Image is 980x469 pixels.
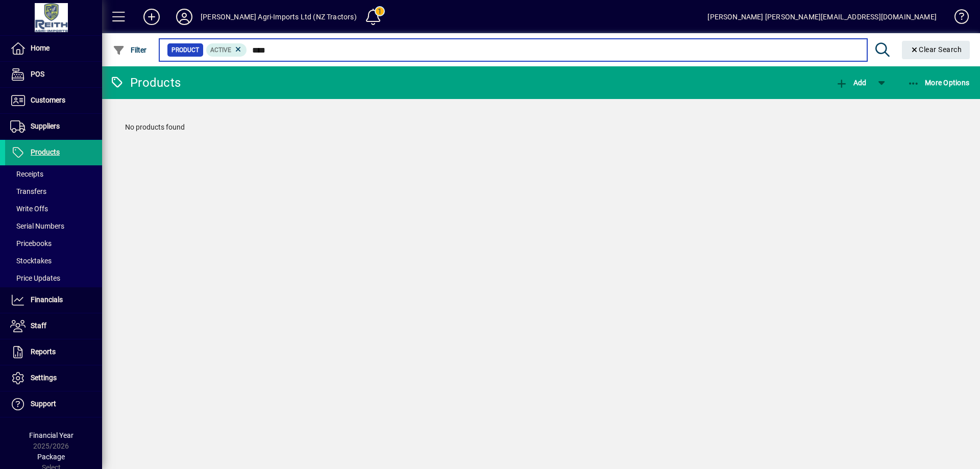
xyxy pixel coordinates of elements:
a: Stocktakes [5,252,102,269]
a: Write Offs [5,200,102,217]
span: Support [31,400,56,408]
span: Suppliers [31,122,60,130]
button: Profile [168,8,201,26]
a: Suppliers [5,114,102,139]
span: Financial Year [29,431,73,439]
span: More Options [908,79,970,87]
a: Settings [5,365,102,391]
span: Filter [113,46,147,54]
a: Staff [5,313,102,339]
span: Staff [31,322,46,330]
span: Customers [31,96,65,104]
button: Clear [902,41,970,59]
button: Filter [110,41,150,59]
div: [PERSON_NAME] [PERSON_NAME][EMAIL_ADDRESS][DOMAIN_NAME] [707,9,937,25]
span: Price Updates [10,274,60,282]
a: POS [5,62,102,87]
span: Financials [31,295,63,304]
span: Serial Numbers [10,222,64,230]
div: Products [110,75,181,91]
a: Pricebooks [5,235,102,252]
a: Knowledge Base [947,2,967,35]
span: Stocktakes [10,257,52,265]
button: Add [833,73,869,92]
span: Pricebooks [10,239,52,248]
a: Transfers [5,183,102,200]
span: Products [31,148,60,156]
span: Clear Search [910,45,962,54]
span: Active [210,46,231,54]
a: Customers [5,88,102,113]
a: Support [5,391,102,417]
a: Home [5,36,102,61]
button: More Options [905,73,972,92]
span: Package [37,453,65,461]
span: Add [836,79,866,87]
button: Add [135,8,168,26]
span: Product [171,45,199,55]
span: POS [31,70,44,78]
span: Settings [31,374,57,382]
span: Reports [31,348,56,356]
a: Receipts [5,165,102,183]
div: [PERSON_NAME] Agri-Imports Ltd (NZ Tractors) [201,9,357,25]
a: Serial Numbers [5,217,102,235]
span: Write Offs [10,205,48,213]
span: Receipts [10,170,43,178]
span: Transfers [10,187,46,195]
a: Price Updates [5,269,102,287]
span: Home [31,44,50,52]
mat-chip: Activation Status: Active [206,43,247,57]
a: Financials [5,287,102,313]
a: Reports [5,339,102,365]
div: No products found [115,112,967,143]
